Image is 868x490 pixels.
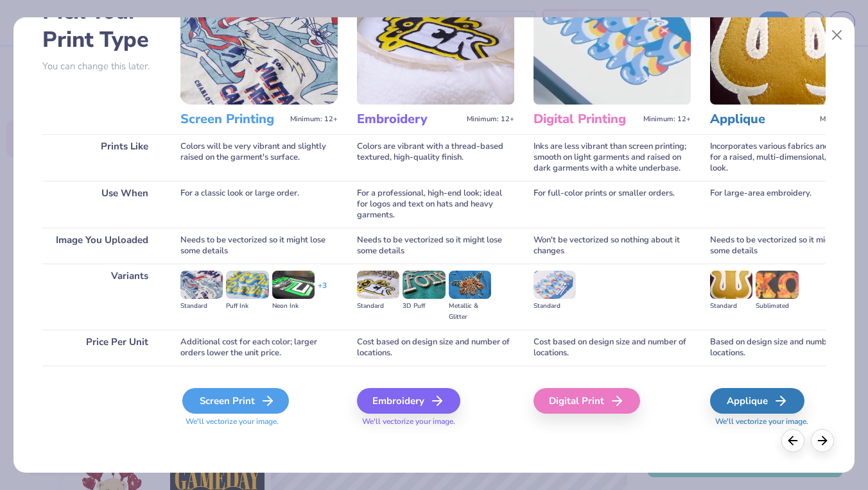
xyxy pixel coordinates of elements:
[180,228,338,264] div: Needs to be vectorized so it might lose some details
[42,330,161,366] div: Price Per Unit
[710,301,752,312] div: Standard
[290,115,338,124] span: Minimum: 12+
[534,134,691,181] div: Inks are less vibrant than screen printing; smooth on light garments and raised on dark garments ...
[710,228,867,264] div: Needs to be vectorized so it might lose some details
[272,271,315,299] img: Neon Ink
[710,271,752,299] img: Standard
[357,330,514,366] div: Cost based on design size and number of locations.
[710,416,867,427] span: We'll vectorize your image.
[42,264,161,330] div: Variants
[534,111,638,128] h3: Digital Printing
[357,271,399,299] img: Standard
[42,181,161,228] div: Use When
[534,388,640,414] div: Digital Print
[449,271,491,299] img: Metallic & Glitter
[534,330,691,366] div: Cost based on design size and number of locations.
[42,134,161,181] div: Prints Like
[42,228,161,264] div: Image You Uploaded
[467,115,514,124] span: Minimum: 12+
[318,280,327,302] div: + 3
[180,181,338,228] div: For a classic look or large order.
[357,111,462,128] h3: Embroidery
[357,181,514,228] div: For a professional, high-end look; ideal for logos and text on hats and heavy garments.
[534,271,576,299] img: Standard
[643,115,691,124] span: Minimum: 12+
[756,271,798,299] img: Sublimated
[710,388,804,414] div: Applique
[403,271,445,299] img: 3D Puff
[42,61,161,72] p: You can change this later.
[449,301,491,323] div: Metallic & Glitter
[226,271,268,299] img: Puff Ink
[710,134,867,181] div: Incorporates various fabrics and threads for a raised, multi-dimensional, textured look.
[272,301,315,312] div: Neon Ink
[534,181,691,228] div: For full-color prints or smaller orders.
[534,228,691,264] div: Won't be vectorized so nothing about it changes
[357,301,399,312] div: Standard
[357,388,460,414] div: Embroidery
[824,23,849,47] button: Close
[182,388,289,414] div: Screen Print
[357,134,514,181] div: Colors are vibrant with a thread-based textured, high-quality finish.
[710,111,815,128] h3: Applique
[756,301,798,312] div: Sublimated
[180,134,338,181] div: Colors will be very vibrant and slightly raised on the garment's surface.
[180,271,223,299] img: Standard
[180,416,338,427] span: We'll vectorize your image.
[820,115,867,124] span: Minimum: 12+
[180,111,285,128] h3: Screen Printing
[710,181,867,228] div: For large-area embroidery.
[180,301,223,312] div: Standard
[357,416,514,427] span: We'll vectorize your image.
[534,301,576,312] div: Standard
[226,301,268,312] div: Puff Ink
[357,228,514,264] div: Needs to be vectorized so it might lose some details
[403,301,445,312] div: 3D Puff
[710,330,867,366] div: Based on design size and number of locations.
[180,330,338,366] div: Additional cost for each color; larger orders lower the unit price.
